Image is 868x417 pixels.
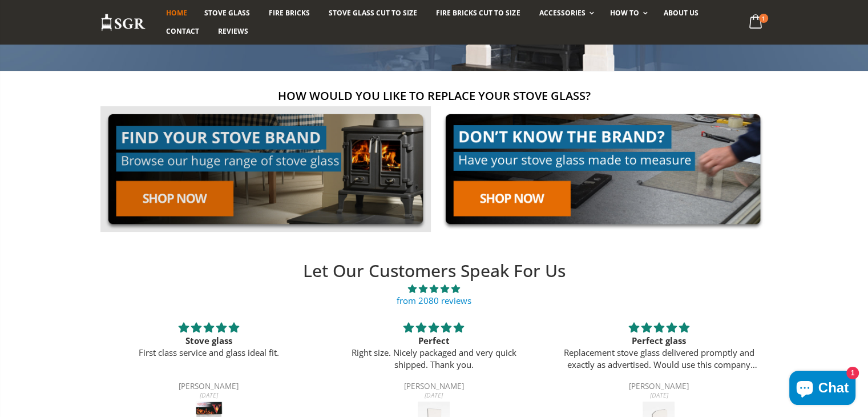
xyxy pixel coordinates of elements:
a: Reviews [209,22,257,41]
inbox-online-store-chat: Shopify online store chat [786,371,859,408]
div: [DATE] [110,392,308,398]
a: Stove Glass [196,4,259,22]
span: Fire Bricks [269,8,310,18]
a: 4.90 stars from 2080 reviews [96,283,772,307]
a: Contact [158,22,208,41]
span: About us [664,8,699,18]
span: Reviews [218,26,248,36]
a: Accessories [530,4,599,22]
div: [PERSON_NAME] [110,383,308,392]
p: Right size. Nicely packaged and very quick shipped. Thank you. [335,347,532,371]
a: Fire Bricks [260,4,318,22]
a: 1 [744,11,768,34]
img: Stove Glass Replacement [100,13,146,32]
div: [DATE] [560,392,757,398]
div: Stove glass [110,335,308,347]
a: About us [655,4,707,22]
span: Fire Bricks Cut To Size [436,8,520,18]
div: [PERSON_NAME] [560,383,757,392]
div: [DATE] [335,392,532,398]
div: 5 stars [335,320,532,335]
span: Contact [166,26,199,36]
h2: Let Our Customers Speak For Us [96,259,772,283]
a: from 2080 reviews [397,295,471,306]
span: 1 [759,14,768,23]
a: Stove Glass Cut To Size [320,4,426,22]
h2: How would you like to replace your stove glass? [100,88,768,103]
div: Perfect glass [560,335,757,347]
div: 5 stars [560,320,757,335]
a: How To [601,4,653,22]
img: made-to-measure-cta_2cd95ceb-d519-4648-b0cf-d2d338fdf11f.jpg [438,106,768,232]
p: Replacement stove glass delivered promptly and exactly as advertised. Would use this company again. [560,347,757,371]
a: Home [158,4,196,22]
span: Stove Glass Cut To Size [329,8,417,18]
span: Home [166,8,187,18]
p: First class service and glass ideal fit. [110,347,308,359]
span: Accessories [539,8,585,18]
div: 5 stars [110,320,308,335]
div: [PERSON_NAME] [335,383,532,392]
a: Fire Bricks Cut To Size [427,4,528,22]
span: How To [610,8,639,18]
span: Stove Glass [204,8,250,18]
div: Perfect [335,335,532,347]
span: 4.90 stars [96,283,772,295]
